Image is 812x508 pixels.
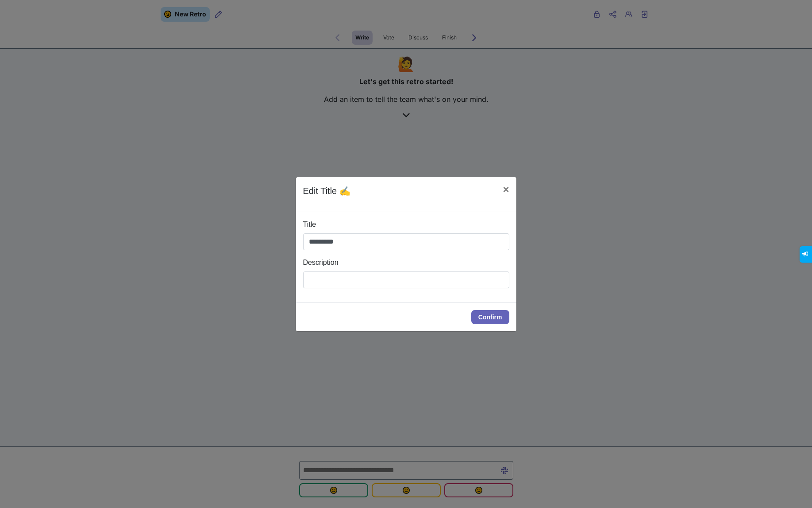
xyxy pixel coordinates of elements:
[303,257,339,268] label: Description
[471,310,509,324] button: Confirm
[303,184,350,198] p: Edit Title ✍️
[496,177,516,202] button: Close
[303,219,316,230] label: Title
[503,183,509,195] span: ×
[6,3,11,8] span: 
